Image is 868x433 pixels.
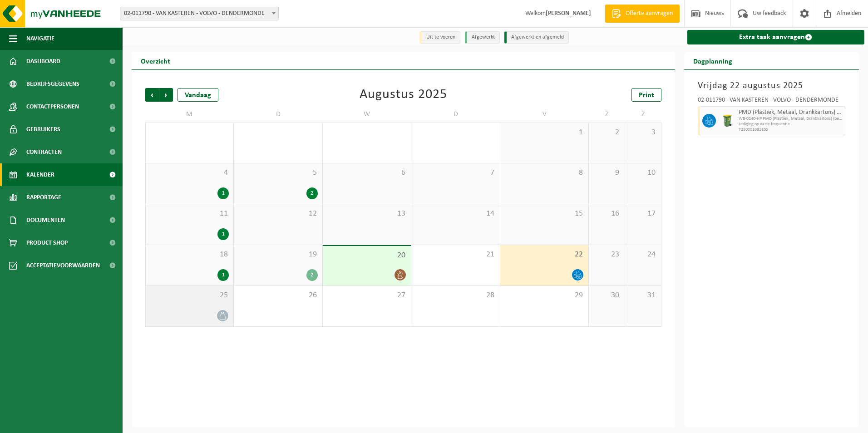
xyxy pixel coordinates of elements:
div: 02-011790 - VAN KASTEREN - VOLVO - DENDERMONDE [698,97,846,106]
span: 20 [327,251,406,261]
h2: Dagplanning [684,52,741,69]
span: 22 [505,250,584,260]
span: Offerte aanvragen [623,9,675,18]
span: 13 [327,209,406,219]
span: 27 [327,290,406,300]
span: 4 [150,168,229,178]
td: W [323,106,411,123]
span: 25 [150,290,229,300]
span: 7 [416,168,495,178]
span: 16 [593,209,620,219]
span: WB-0240-HP PMD (Plastiek, Metaal, Drankkartons) (bedrijven) [739,116,843,122]
span: 10 [630,168,656,178]
img: WB-0240-HPE-GN-50 [720,114,734,128]
span: 30 [593,290,620,300]
span: Contracten [26,141,62,163]
li: Afgewerkt en afgemeld [504,31,569,44]
div: Augustus 2025 [360,88,447,102]
span: Documenten [26,209,65,231]
span: Contactpersonen [26,95,79,118]
span: 26 [238,290,317,300]
a: Extra taak aanvragen [687,30,865,44]
span: 3 [630,128,656,138]
span: Product Shop [26,231,68,254]
td: D [234,106,322,123]
span: Navigatie [26,27,54,50]
span: Bedrijfsgegevens [26,73,79,95]
div: 2 [306,187,318,199]
span: Lediging op vaste frequentie [739,122,843,127]
strong: [PERSON_NAME] [546,10,591,17]
div: 2 [306,269,318,281]
span: 9 [593,168,620,178]
span: 2 [593,128,620,138]
span: 15 [505,209,584,219]
td: Z [589,106,625,123]
span: 8 [505,168,584,178]
span: 12 [238,209,317,219]
span: Gebruikers [26,118,60,141]
td: V [500,106,589,123]
span: T250001681105 [739,127,843,133]
a: Offerte aanvragen [605,5,680,23]
td: M [145,106,234,123]
li: Afgewerkt [465,31,500,44]
h2: Overzicht [132,52,179,69]
span: Volgende [159,88,173,102]
span: Rapportage [26,186,61,209]
span: PMD (Plastiek, Metaal, Drankkartons) (bedrijven) [739,109,843,116]
li: Uit te voeren [419,31,460,44]
span: 14 [416,209,495,219]
a: Print [631,88,661,102]
span: 21 [416,250,495,260]
span: 18 [150,250,229,260]
span: 28 [416,290,495,300]
span: Acceptatievoorwaarden [26,254,100,277]
div: 1 [217,228,229,240]
td: Z [625,106,661,123]
div: 1 [217,269,229,281]
span: 31 [630,290,656,300]
span: 23 [593,250,620,260]
span: 6 [327,168,406,178]
span: 29 [505,290,584,300]
span: Vorige [145,88,159,102]
span: Kalender [26,163,54,186]
span: 1 [505,128,584,138]
span: 19 [238,250,317,260]
div: Vandaag [178,88,218,102]
div: 1 [217,187,229,199]
span: 11 [150,209,229,219]
span: 17 [630,209,656,219]
span: Print [639,92,654,99]
h3: Vrijdag 22 augustus 2025 [698,79,846,93]
span: 02-011790 - VAN KASTEREN - VOLVO - DENDERMONDE [120,7,278,20]
span: Dashboard [26,50,60,73]
span: 5 [238,168,317,178]
span: 24 [630,250,656,260]
td: D [411,106,500,123]
span: 02-011790 - VAN KASTEREN - VOLVO - DENDERMONDE [120,7,279,20]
